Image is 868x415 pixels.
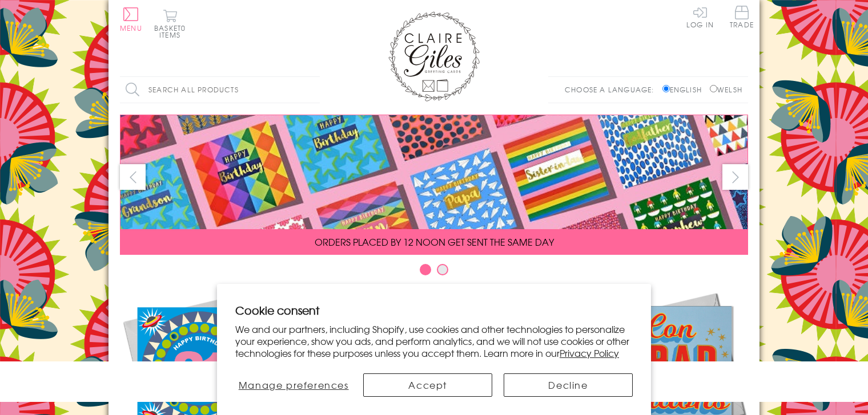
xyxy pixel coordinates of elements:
[388,11,480,101] img: Claire Giles Greetings Cards
[154,9,186,38] button: Basket0 items
[235,373,352,397] button: Manage preferences
[565,84,660,95] p: Choose a language:
[120,7,142,31] button: Menu
[730,6,754,30] a: Trade
[308,77,320,103] input: Search
[363,373,492,397] button: Accept
[120,77,320,103] input: Search all products
[686,6,714,28] a: Log In
[662,85,670,92] input: English
[710,84,742,95] label: Welsh
[239,378,349,392] span: Manage preferences
[235,323,633,359] p: We and our partners, including Shopify, use cookies and other technologies to personalize your ex...
[722,164,748,190] button: next
[437,264,448,275] button: Carousel Page 2
[235,302,633,318] h2: Cookie consent
[120,164,146,190] button: prev
[504,373,633,397] button: Decline
[315,235,554,249] span: ORDERS PLACED BY 12 NOON GET SENT THE SAME DAY
[710,85,717,92] input: Welsh
[662,84,708,95] label: English
[560,346,619,360] a: Privacy Policy
[730,6,754,28] span: Trade
[120,263,748,281] div: Carousel Pagination
[420,264,431,275] button: Carousel Page 1 (Current Slide)
[120,23,142,33] span: Menu
[159,23,186,40] span: 0 items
